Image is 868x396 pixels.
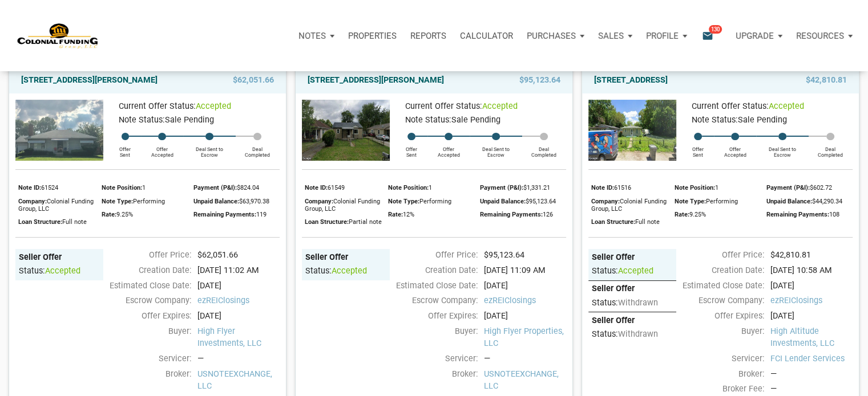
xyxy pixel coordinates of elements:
span: 1 [715,184,718,191]
span: accepted [45,266,80,276]
span: 126 [543,211,553,218]
span: Status: [592,329,618,339]
span: Note Position: [675,184,715,191]
span: Rate: [388,211,403,218]
div: Offer Price: [384,249,478,262]
span: Partial note [349,218,382,226]
span: High Flyer Properties, LLC [484,325,566,350]
img: 575106 [302,100,390,160]
span: 130 [709,25,722,34]
div: Deal Completed [236,140,280,158]
button: Reports [403,19,453,53]
img: NoteUnlimited [17,22,99,50]
div: Buyer: [671,325,764,350]
span: Note Type: [388,198,419,205]
div: Offer Accepted [427,140,470,158]
span: 119 [256,211,267,218]
button: Purchases [520,19,591,53]
span: Rate: [675,211,689,218]
button: Resources [789,19,859,53]
div: $42,810.81 [765,249,858,262]
span: ezREIClosings [197,295,280,307]
span: Unpaid Balance: [766,198,812,205]
span: $824.04 [237,184,259,191]
div: [DATE] [192,310,285,322]
span: Colonial Funding Group, LLC [305,198,380,213]
img: 571992 [588,100,676,160]
span: $62,051.66 [233,74,274,87]
span: $44,290.34 [812,198,842,205]
span: Payment (P&I): [766,184,810,191]
span: Colonial Funding Group, LLC [18,198,94,213]
span: Company: [305,198,333,205]
span: $95,123.64 [519,74,560,87]
a: [STREET_ADDRESS][PERSON_NAME] [308,74,444,87]
span: $63,970.38 [239,198,269,205]
div: Estimated Close Date: [98,280,191,292]
div: — [770,368,853,381]
span: $602.72 [810,184,832,191]
div: Seller Offer [305,252,387,263]
div: Escrow Company: [98,295,191,307]
span: Remaining Payments: [193,211,256,218]
span: Note Type: [675,198,706,205]
span: Company: [18,198,47,205]
span: withdrawn [618,329,658,339]
div: Creation Date: [384,264,478,277]
span: Loan Structure: [591,218,635,226]
span: Sale Pending [165,115,214,125]
span: $1,331.21 [523,184,550,191]
span: Full note [635,218,660,226]
span: 12% [403,211,414,218]
a: [STREET_ADDRESS][PERSON_NAME] [21,74,158,87]
span: Note ID: [305,184,328,191]
span: Note Position: [388,184,429,191]
span: Full note [62,218,87,226]
button: Profile [639,19,694,53]
div: Deal Completed [522,140,566,158]
span: Payment (P&I): [480,184,523,191]
div: Servicer: [671,353,764,365]
span: — [770,384,777,394]
div: Seller Offer [592,284,673,295]
span: ezREIClosings [770,295,853,307]
p: Profile [646,31,679,41]
div: Offer Price: [98,249,191,262]
span: 61516 [614,184,631,191]
div: — [197,353,280,365]
span: Rate: [102,211,116,218]
span: Payment (P&I): [193,184,237,191]
span: withdrawn [618,298,658,308]
div: Creation Date: [98,264,191,277]
span: Status: [592,298,618,308]
span: accepted [332,266,367,276]
div: Buyer: [98,325,191,350]
p: Purchases [527,31,576,41]
span: Unpaid Balance: [193,198,239,205]
button: Notes [292,19,341,53]
div: Offer Accepted [141,140,183,158]
span: 9.25% [116,211,133,218]
span: Note Type: [102,198,133,205]
span: Remaining Payments: [766,211,829,218]
div: [DATE] [765,310,858,322]
div: Servicer: [384,353,478,365]
p: Resources [796,31,844,41]
div: Seller Offer [592,252,673,263]
div: Servicer: [98,353,191,365]
div: [DATE] [765,280,858,292]
button: Upgrade [729,19,789,53]
div: [DATE] 11:02 AM [192,264,285,277]
div: Offer Expires: [98,310,191,322]
div: Escrow Company: [384,295,478,307]
i: email [701,29,714,42]
span: 61524 [41,184,58,191]
span: 1 [142,184,146,191]
span: FCI Lender Services [770,353,853,365]
span: Current Offer Status: [119,101,196,111]
div: Escrow Company: [671,295,764,307]
span: 61549 [328,184,345,191]
span: ezREIClosings [484,295,566,307]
